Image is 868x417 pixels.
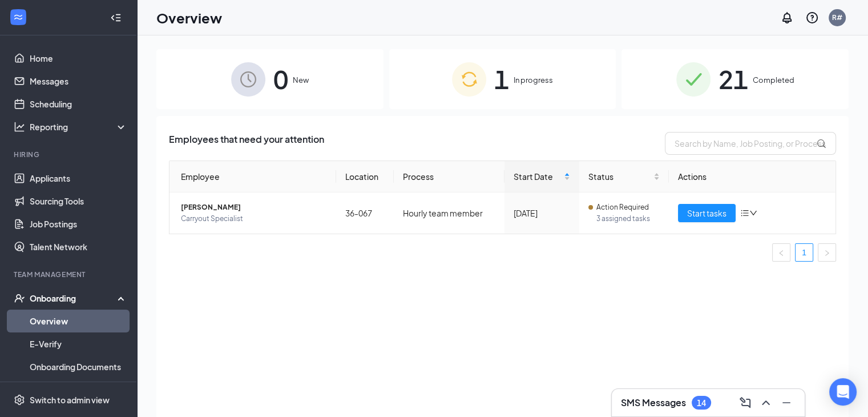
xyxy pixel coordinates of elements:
[30,93,127,115] a: Scheduling
[796,244,813,261] a: 1
[30,47,127,70] a: Home
[588,170,652,183] span: Status
[596,213,660,224] span: 3 assigned tasks
[579,161,669,193] th: Status
[181,202,327,213] span: [PERSON_NAME]
[336,193,394,234] td: 36-067
[621,396,686,409] h3: SMS Messages
[718,59,748,99] span: 21
[780,11,794,25] svg: Notifications
[394,193,504,234] td: Hourly team member
[14,121,25,133] svg: Analysis
[759,396,773,410] svg: ChevronUp
[30,121,128,133] div: Reporting
[669,161,835,193] th: Actions
[736,394,754,412] button: ComposeMessage
[757,394,775,412] button: ChevronUp
[30,310,127,332] a: Overview
[30,70,127,93] a: Messages
[829,378,857,406] div: Open Intercom Messenger
[110,12,122,23] svg: Collapse
[780,396,793,410] svg: Minimize
[30,167,127,190] a: Applicants
[30,332,127,355] a: E-Verify
[293,74,309,86] span: New
[795,243,813,262] li: 1
[156,8,222,27] h1: Overview
[514,170,562,183] span: Start Date
[749,209,757,217] span: down
[665,132,836,155] input: Search by Name, Job Posting, or Process
[805,11,819,25] svg: QuestionInfo
[30,394,110,406] div: Switch to admin view
[336,161,394,193] th: Location
[181,213,327,224] span: Carryout Specialist
[30,235,127,258] a: Talent Network
[514,207,570,219] div: [DATE]
[273,59,288,99] span: 0
[823,250,830,256] span: right
[14,394,25,406] svg: Settings
[740,209,749,218] span: bars
[14,150,125,159] div: Hiring
[169,132,324,155] span: Employees that need your attention
[778,250,785,256] span: left
[777,394,796,412] button: Minimize
[753,74,794,86] span: Completed
[514,74,553,86] span: In progress
[30,355,127,378] a: Onboarding Documents
[30,212,127,235] a: Job Postings
[818,243,836,262] button: right
[30,190,127,212] a: Sourcing Tools
[738,396,752,410] svg: ComposeMessage
[494,59,509,99] span: 1
[169,161,336,193] th: Employee
[596,202,649,213] span: Action Required
[832,13,842,22] div: R#
[14,292,25,304] svg: UserCheck
[818,243,836,262] li: Next Page
[697,398,706,408] div: 14
[678,204,736,222] button: Start tasks
[30,378,127,401] a: Activity log
[772,243,790,262] button: left
[772,243,790,262] li: Previous Page
[13,11,24,23] svg: WorkstreamLogo
[14,270,125,279] div: Team Management
[687,207,726,219] span: Start tasks
[394,161,504,193] th: Process
[30,292,118,304] div: Onboarding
